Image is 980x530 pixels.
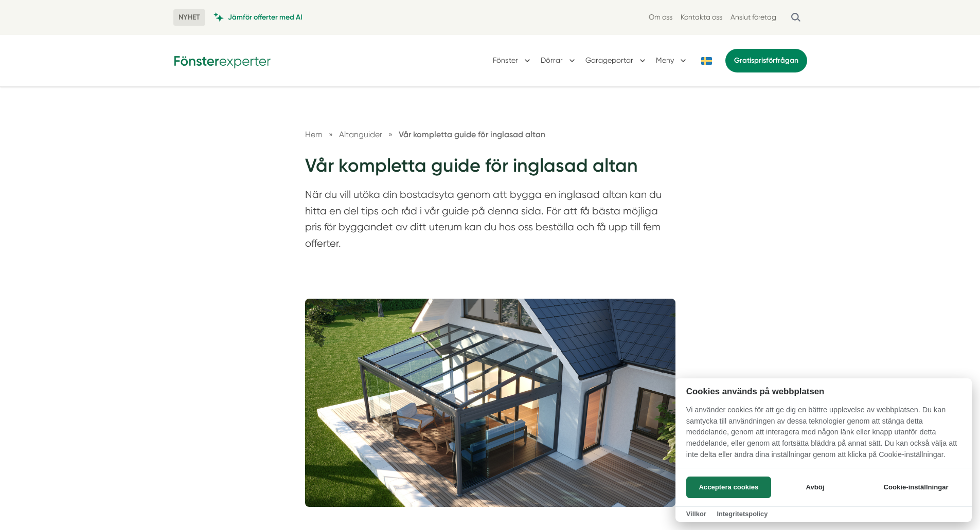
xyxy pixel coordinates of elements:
a: Villkor [686,510,706,518]
p: Vi använder cookies för att ge dig en bättre upplevelse av webbplatsen. Du kan samtycka till anvä... [675,405,972,467]
button: Avböj [774,477,856,498]
a: Integritetspolicy [717,510,768,518]
button: Acceptera cookies [686,477,771,498]
h2: Cookies används på webbplatsen [675,387,972,396]
button: Cookie-inställningar [871,477,961,498]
